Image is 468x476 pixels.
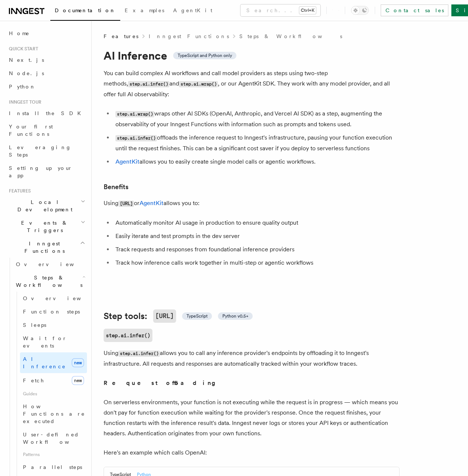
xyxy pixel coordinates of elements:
a: Next.js [6,53,87,67]
span: Features [6,188,31,194]
a: step.ai.infer() [104,329,152,342]
a: Home [6,27,87,40]
span: Patterns [20,449,87,460]
a: Examples [120,2,169,20]
a: Sleeps [20,318,87,332]
code: step.ai.infer() [118,351,160,357]
li: Easily iterate and test prompts in the dev server [113,231,400,241]
a: AI Inferencenew [20,352,87,373]
li: Track requests and responses from foundational inference providers [113,244,400,255]
span: Fetch [23,378,44,383]
span: TypeScript and Python only [178,53,232,58]
strong: Request offloading [104,379,221,386]
a: AgentKit [169,2,217,20]
a: AgentKit [115,158,139,165]
a: Leveraging Steps [6,141,87,161]
a: User-defined Workflows [20,428,87,449]
a: Overview [13,258,87,271]
span: TypeScript [186,313,208,319]
span: new [72,358,84,367]
kbd: Ctrl+K [299,7,316,14]
span: Inngest Functions [6,240,80,255]
span: Sleeps [23,322,46,328]
span: Overview [23,295,99,301]
a: Parallel steps [20,460,87,474]
a: Python [6,80,87,93]
a: Setting up your app [6,161,87,182]
h1: AI Inference [104,49,400,62]
p: Here's an example which calls OpenAI: [104,447,400,458]
span: Features [104,33,138,40]
li: allows you to easily create single model calls or agentic workflows. [113,157,400,167]
span: AgentKit [173,7,212,13]
a: Overview [20,292,87,305]
code: [URL] [118,201,134,207]
a: Benefits [104,182,128,192]
span: AI Inference [23,356,66,369]
li: Track how inference calls work together in multi-step or agentic workflows [113,258,400,268]
button: Local Development [6,195,87,216]
a: Step tools:[URL] TypeScript Python v0.5+ [104,309,253,323]
span: Function steps [23,309,80,315]
span: Next.js [9,57,44,63]
span: Steps & Workflows [13,274,83,289]
p: Using or allows you to: [104,198,400,209]
span: Parallel steps [23,464,82,470]
li: wraps other AI SDKs (OpenAI, Anthropic, and Vercel AI SDK) as a step, augmenting the observabilit... [113,108,400,130]
span: new [72,376,84,385]
span: Overview [16,261,92,267]
span: Setting up your app [9,165,73,178]
a: Node.js [6,67,87,80]
span: Python [9,84,36,90]
a: Wait for events [20,332,87,352]
a: How Functions are executed [20,400,87,428]
a: Fetchnew [20,373,87,388]
a: Inngest Functions [149,33,229,40]
span: Home [9,30,30,37]
span: User-defined Workflows [23,432,90,445]
code: [URL] [153,309,176,323]
p: You can build complex AI workflows and call model providers as steps using two-step methods, and ... [104,68,400,100]
span: Documentation [55,7,116,13]
code: step.ai.wrap() [179,81,218,87]
button: Inngest Functions [6,237,87,258]
li: offloads the inference request to Inngest's infrastructure, pausing your function execution until... [113,133,400,154]
button: Steps & Workflows [13,271,87,292]
button: Toggle dark mode [351,6,369,15]
span: Quick start [6,46,38,52]
span: Local Development [6,198,81,213]
span: Install the SDK [9,110,85,116]
span: Wait for events [23,335,67,349]
span: How Functions are executed [23,403,85,424]
a: AgentKit [139,200,164,207]
p: Using allows you to call any inference provider's endpoints by offloading it to Inngest's infrast... [104,348,400,369]
span: Leveraging Steps [9,144,71,158]
span: Examples [125,7,164,13]
p: On serverless environments, your function is not executing while the request is in progress — whi... [104,397,400,439]
span: Node.js [9,70,44,76]
button: Events & Triggers [6,216,87,237]
a: Function steps [20,305,87,318]
a: Install the SDK [6,107,87,120]
span: Your first Functions [9,124,53,137]
li: Automatically monitor AI usage in production to ensure quality output [113,218,400,228]
button: Search...Ctrl+K [240,4,320,16]
code: step.ai.infer() [115,135,157,141]
a: Contact sales [381,4,448,16]
a: Documentation [50,2,120,21]
code: step.ai.infer() [128,81,169,87]
span: Guides [20,388,87,400]
span: Python v0.5+ [222,313,248,319]
a: Your first Functions [6,120,87,141]
code: step.ai.wrap() [115,111,154,117]
a: Steps & Workflows [239,33,342,40]
span: Inngest tour [6,99,41,105]
span: Events & Triggers [6,219,81,234]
